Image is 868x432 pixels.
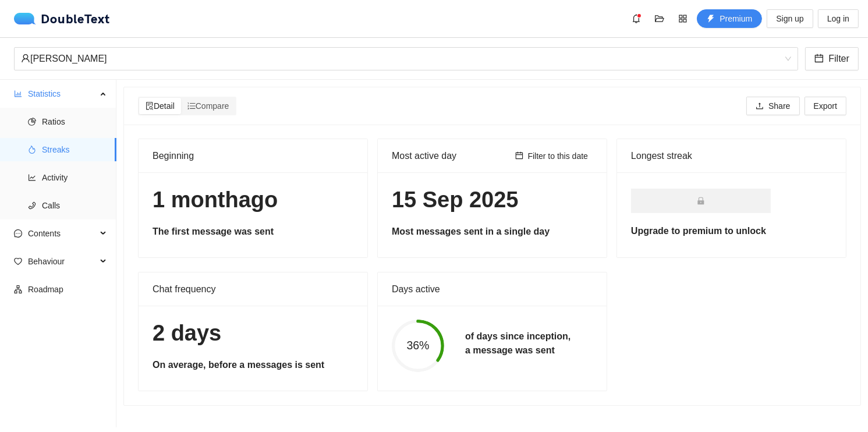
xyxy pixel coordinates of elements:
span: line-chart [28,173,36,182]
span: fire [28,146,36,154]
span: Statistics [28,82,97,105]
button: folder-open [650,9,669,28]
h1: 15 Sep 2025 [392,186,593,214]
span: Compare [187,101,229,111]
button: Export [805,97,846,115]
button: Log in [818,9,859,28]
img: logo [14,13,41,24]
button: Sign up [767,9,813,28]
span: Calls [42,194,107,217]
div: [PERSON_NAME] [21,48,781,70]
span: Detail [146,101,175,111]
button: uploadShare [746,97,799,115]
span: bar-chart [14,90,22,98]
span: Share [768,100,790,112]
span: अस्मी‌ पोख्रेल [21,48,791,70]
div: Chat frequency [153,272,353,306]
span: Filter [828,51,849,66]
span: Streaks [42,138,107,161]
span: Log in [827,12,849,25]
h1: 2 days [153,320,353,347]
span: appstore [674,14,692,23]
button: calendarFilter to this date [511,149,593,163]
span: Ratios [42,110,107,133]
h5: On average, before a messages is sent [153,358,353,372]
span: file-search [146,102,154,110]
span: bell [628,14,645,23]
span: Behaviour [28,250,97,273]
a: logoDoubleText [14,13,110,24]
span: Roadmap [28,278,107,301]
span: Export [814,100,837,112]
span: pie-chart [28,118,36,126]
span: Activity [42,166,107,189]
span: 36% [392,340,444,352]
span: Sign up [776,12,803,25]
span: apartment [14,285,22,293]
div: Longest streak [631,148,832,163]
h5: of days since inception, a message was sent [465,330,571,357]
h5: Upgrade to premium to unlock [631,224,832,238]
span: thunderbolt [707,15,715,24]
span: Premium [720,12,752,25]
span: upload [756,102,764,111]
div: DoubleText [14,13,110,24]
div: Beginning [153,139,353,172]
button: calendarFilter [805,47,859,70]
span: lock [697,197,705,205]
h5: Most messages sent in a single day [392,225,593,239]
span: message [14,229,22,238]
span: calendar [814,54,824,65]
span: phone [28,201,36,210]
button: appstore [674,9,692,28]
span: heart [14,257,22,265]
span: Contents [28,222,97,245]
span: Filter to this date [528,150,589,162]
span: folder-open [651,14,668,23]
span: calendar [515,151,523,161]
div: Days active [392,272,593,306]
span: ordered-list [187,102,196,110]
span: user [21,54,30,63]
h1: 1 month ago [153,186,353,214]
button: thunderboltPremium [697,9,762,28]
div: Most active day [392,139,511,172]
button: bell [627,9,646,28]
h5: The first message was sent [153,225,353,239]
